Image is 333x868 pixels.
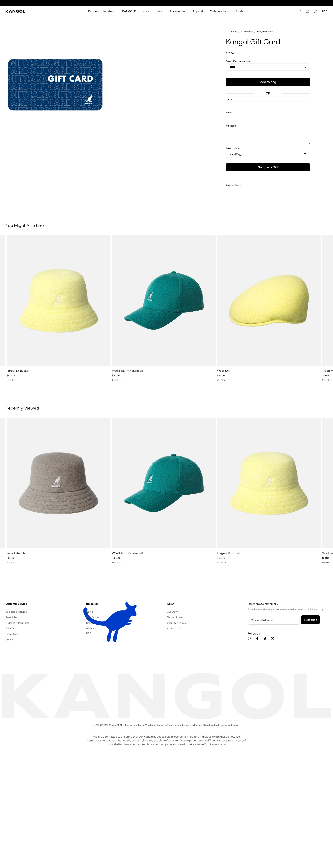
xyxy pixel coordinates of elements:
[139,6,153,16] a: Icons
[131,2,202,5] slideshow-component: Announcement bar
[6,23,206,147] product-gallery: Gallery Viewer
[112,561,216,564] div: 17 colors
[253,30,255,34] li: /
[112,235,216,366] img: Wool FlexFit® Baseball
[227,30,237,33] a: Home
[241,30,253,33] a: All Products
[86,621,94,624] a: Stories
[257,30,273,33] a: Kangol Gift Card
[131,2,202,5] div: Announcement
[112,378,216,382] div: 17 colors
[248,607,327,611] p: Subscribe to receive early access to sale and exclusive new drops. Privacy Policy
[226,163,310,171] button: Send as a Gift
[6,406,327,411] h3: Recently Viewed
[226,111,310,114] label: Email
[5,235,110,382] div: 1 of 5
[260,80,276,84] span: Add to bag
[7,561,110,564] div: 6 colors
[167,627,181,630] a: Accessibility
[216,418,321,564] div: 3 of 3
[112,418,216,549] img: Wool FlexFit® Baseball
[6,616,21,619] a: Start A Return
[7,551,25,555] a: Wool Lahinch
[226,147,310,150] label: Select a Date
[7,378,110,382] div: 10 colors
[6,638,14,641] a: Contact
[230,30,237,33] span: Home
[217,561,321,564] div: 10 colors
[86,610,93,613] a: Sizing
[248,602,327,606] h4: Subscribe to our emails
[143,6,150,16] span: Icons
[298,10,301,13] summary: Search here
[189,6,206,16] a: Apparel
[322,10,327,13] button: USD
[110,418,216,564] div: 2 of 3
[217,556,225,560] span: $80.00
[131,2,202,5] div: 1 of 2
[153,6,166,16] a: Hats
[6,621,29,624] a: Ordering & Payments
[226,124,310,127] label: Message
[226,128,310,144] textarea: Message 200
[85,6,119,16] a: Kangol x J.Lindeberg
[7,369,29,372] a: Furgora® Bucket
[6,602,83,605] h4: Customer Service
[306,10,309,13] button: Cart
[7,235,110,366] img: Furgora® Bucket
[112,551,143,555] a: Wool FlexFit® Baseball
[86,627,96,630] a: Glossary
[193,6,203,16] span: Apparel
[217,418,321,549] img: Furgora® Bucket
[236,6,245,16] span: Stories
[258,165,278,170] span: Send as a Gift
[314,10,317,13] a: Account
[217,369,230,372] a: Wool 504
[167,610,178,613] a: Our Story
[322,374,330,377] span: $50.00
[301,615,320,624] button: Subscribe
[112,369,143,372] a: Wool FlexFit® Baseball
[6,627,17,630] a: Gift Cards
[119,6,139,16] a: KANGOLF
[217,235,321,366] img: Wool 504
[216,235,321,382] div: 3 of 5
[6,610,27,613] a: Shipping & Returns
[6,223,327,228] h3: You Might Also Like
[237,30,240,34] li: /
[122,6,136,16] span: KANGOLF
[226,30,310,34] nav: breadcrumbs
[7,556,15,560] span: $80.00
[226,78,310,86] button: Add to bag
[170,6,185,16] span: Accessories
[7,418,110,549] img: Wool Lahinch
[86,602,164,605] h4: Resources
[7,374,15,377] span: $80.00
[167,602,245,605] h4: About
[86,632,91,635] button: USD
[217,374,225,377] span: $65.00
[166,6,189,16] a: Accessories
[157,6,163,16] span: Hats
[226,39,310,46] h1: Kangol Gift Card
[5,418,110,564] div: 1 of 3
[6,632,18,636] a: Promotions
[210,6,229,16] span: Collaborations
[226,52,234,55] span: $20.00
[226,60,310,63] p: Select Denominations:
[206,6,232,16] a: Collaborations
[167,616,182,619] a: Terms of Use
[226,184,306,187] span: Product Details
[110,235,216,382] div: 2 of 5
[112,556,120,560] span: $40.00
[86,735,247,746] p: We are committed to ensuring that our website is accessible to everyone, including individuals wi...
[217,378,321,382] div: 21 colors
[88,6,115,16] span: Kangol x J.Lindeberg
[248,632,327,635] h3: Follow us
[226,98,310,101] label: Name
[167,621,187,624] a: Security & Privacy
[112,374,120,377] span: $40.00
[86,616,99,619] a: Care Guide
[217,551,240,555] a: Furgora® Bucket
[322,556,330,560] span: $80.00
